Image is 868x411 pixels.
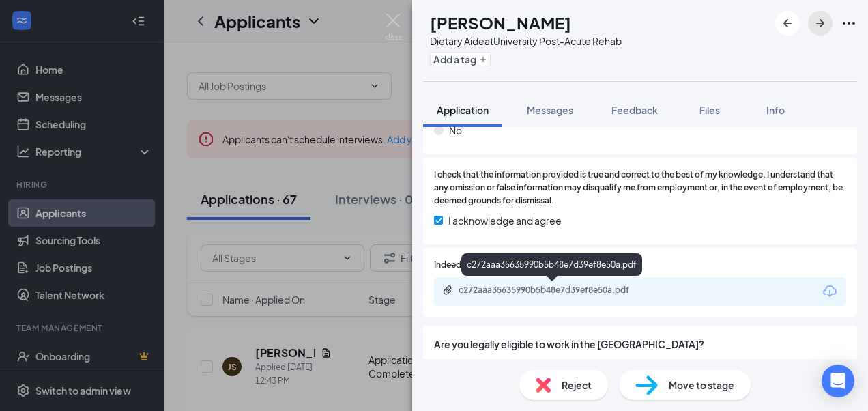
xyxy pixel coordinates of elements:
span: Move to stage [669,378,734,393]
span: Info [766,104,785,116]
span: I check that the information provided is true and correct to the best of my knowledge. I understa... [434,169,846,208]
svg: ArrowRight [812,15,828,31]
h1: [PERSON_NAME] [430,11,571,34]
span: Reject [562,378,592,393]
svg: ArrowLeftNew [779,15,796,31]
div: c272aaa35635990b5b48e7d39ef8e50a.pdf [461,253,642,276]
svg: Download [822,283,838,300]
button: PlusAdd a tag [430,52,491,66]
svg: Ellipses [841,15,857,31]
span: Indeed Resume [434,259,494,272]
span: Are you legally eligible to work in the [GEOGRAPHIC_DATA]? [434,337,846,352]
div: Dietary Aide at University Post-Acute Rehab [430,34,622,48]
svg: Paperclip [442,285,453,296]
div: Open Intercom Messenger [822,365,854,397]
span: I acknowledge and agree [448,213,562,228]
span: Application [437,104,489,116]
a: Paperclipc272aaa35635990b5b48e7d39ef8e50a.pdf [442,285,663,298]
span: No [449,123,462,138]
button: ArrowLeftNew [775,11,800,36]
span: yes (Correct) [448,357,507,372]
button: ArrowRight [808,11,833,36]
span: Messages [527,104,573,116]
svg: Plus [479,55,487,63]
span: Feedback [611,104,658,116]
span: Files [699,104,720,116]
div: c272aaa35635990b5b48e7d39ef8e50a.pdf [459,285,650,296]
